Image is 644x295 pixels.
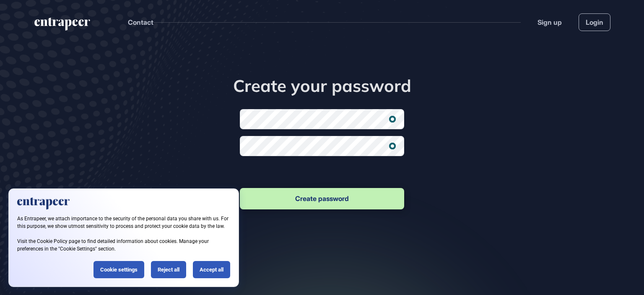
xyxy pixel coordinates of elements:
a: Login [579,13,610,31]
a: Sign up [538,17,562,27]
button: Create password [240,188,404,209]
h1: Create your password [194,76,450,96]
a: entrapeer-logo [34,18,91,34]
button: Contact [128,17,153,28]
